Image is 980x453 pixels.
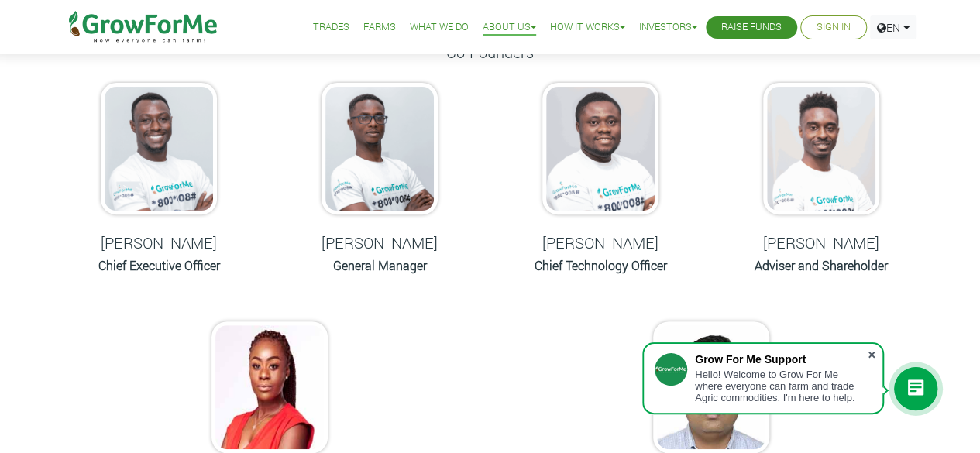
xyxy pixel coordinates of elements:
[639,19,697,36] a: Investors
[763,83,879,214] img: growforme image
[322,83,438,214] img: growforme image
[313,19,349,36] a: Trades
[510,258,692,273] h6: Chief Technology Officer
[695,369,867,403] div: Hello! Welcome to Grow For Me where everyone can farm and trade Agric commodities. I'm here to help.
[695,353,867,365] div: Grow For Me Support
[60,43,920,61] h5: Co-Founders
[550,19,625,36] a: How it Works
[363,19,396,36] a: Farms
[68,258,250,273] h6: Chief Executive Officer
[731,233,913,252] h5: [PERSON_NAME]
[870,15,916,39] a: EN
[211,321,328,453] img: growforme image
[289,258,471,273] h6: General Manager
[289,233,471,252] h5: [PERSON_NAME]
[721,19,782,36] a: Raise Funds
[542,83,658,214] img: growforme image
[483,19,536,36] a: About Us
[510,233,692,252] h5: [PERSON_NAME]
[653,321,769,453] img: growforme image
[410,19,469,36] a: What We Do
[68,233,250,252] h5: [PERSON_NAME]
[731,258,913,273] h6: Adviser and Shareholder
[817,19,851,36] a: Sign In
[101,83,217,214] img: growforme image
